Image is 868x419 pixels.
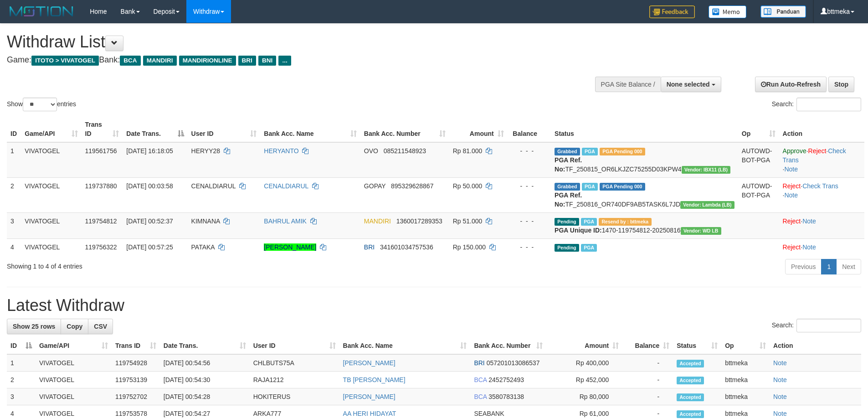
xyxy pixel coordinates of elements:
[802,243,816,251] a: Note
[551,142,738,178] td: TF_250815_OR6LKJZC75255D03KPW4
[384,147,426,155] span: Copy 085211548923 to clipboard
[802,182,838,190] a: Check Trans
[474,376,487,383] span: BCA
[721,354,770,372] td: bttmeka
[160,354,250,372] td: [DATE] 00:54:56
[21,142,81,178] td: VIVATOGEL
[488,393,524,400] span: Copy 3580783138 to clipboard
[160,337,250,354] th: Date Trans.: activate to sort column ascending
[179,56,236,66] span: MANDIRIONLINE
[364,147,378,155] span: OVO
[126,182,173,190] span: [DATE] 00:03:58
[264,147,298,155] a: HERYANTO
[250,388,339,405] td: HOKITERUS
[7,296,861,315] h1: Latest Withdraw
[721,337,770,354] th: Op: activate to sort column ascending
[250,354,339,372] td: CHLBUTS75A
[191,147,221,155] span: HERYY28
[773,410,787,417] a: Note
[7,33,570,51] h1: Withdraw List
[680,201,734,209] span: Vendor URL: https://dashboard.q2checkout.com/secure
[779,177,864,212] td: · ·
[555,148,580,155] span: Grabbed
[511,146,547,155] div: - - -
[836,259,861,274] a: Next
[677,410,704,418] span: Accepted
[343,410,396,417] a: AA HERI HIDAYAT
[783,147,806,155] a: Approve
[21,212,81,238] td: VIVATOGEL
[828,77,854,92] a: Stop
[808,147,827,155] a: Reject
[7,354,36,372] td: 1
[796,98,861,111] input: Search:
[250,337,339,354] th: User ID: activate to sort column ascending
[582,183,598,191] span: Marked by bttmeka
[360,116,449,142] th: Bank Acc. Number: activate to sort column ascending
[126,243,173,251] span: [DATE] 00:57:25
[622,372,673,388] td: -
[555,218,579,226] span: Pending
[661,77,721,92] button: None selected
[582,148,598,155] span: Marked by bttrenal
[260,116,360,142] th: Bank Acc. Name: activate to sort column ascending
[13,323,55,330] span: Show 25 rows
[31,56,99,66] span: ITOTO > VIVATOGEL
[599,218,651,226] span: Resend by : bttmeka
[773,376,787,383] a: Note
[364,243,375,251] span: BRI
[721,372,770,388] td: bttmeka
[453,217,483,225] span: Rp 51.000
[343,359,395,367] a: [PERSON_NAME]
[7,5,76,18] img: MOTION_logo.png
[453,147,483,155] span: Rp 81.000
[82,116,123,142] th: Trans ID: activate to sort column ascending
[7,238,21,255] td: 4
[779,116,864,142] th: Action
[721,388,770,405] td: bttmeka
[7,177,21,212] td: 2
[120,56,140,66] span: BCA
[488,376,524,383] span: Copy 2452752493 to clipboard
[783,217,801,225] a: Reject
[36,388,112,405] td: VIVATOGEL
[391,182,433,190] span: Copy 895329628867 to clipboard
[546,354,622,372] td: Rp 400,000
[264,243,316,251] a: [PERSON_NAME]
[7,212,21,238] td: 3
[453,243,486,251] span: Rp 150.000
[755,77,827,92] a: Run Auto-Refresh
[785,259,822,274] a: Previous
[339,337,471,354] th: Bank Acc. Name: activate to sort column ascending
[546,388,622,405] td: Rp 80,000
[21,177,81,212] td: VIVATOGEL
[449,116,508,142] th: Amount: activate to sort column ascending
[600,183,645,191] span: PGA Pending
[7,337,36,354] th: ID: activate to sort column descending
[546,337,622,354] th: Amount: activate to sort column ascending
[85,243,117,251] span: 119756322
[738,142,779,178] td: AUTOWD-BOT-PGA
[364,182,385,190] span: GOPAY
[7,116,21,142] th: ID
[581,218,597,226] span: Marked by bttmeka
[555,183,580,191] span: Grabbed
[474,359,484,367] span: BRI
[474,410,504,417] span: SEABANK
[36,354,112,372] td: VIVATOGEL
[7,98,76,111] label: Show entries
[61,319,88,334] a: Copy
[784,191,798,199] a: Note
[511,181,547,191] div: - - -
[453,182,483,190] span: Rp 50.000
[21,238,81,255] td: VIVATOGEL
[772,98,861,111] label: Search:
[773,393,787,400] a: Note
[364,217,391,225] span: MANDIRI
[555,156,582,173] b: PGA Ref. No:
[112,354,160,372] td: 119754928
[7,56,570,65] h4: Game: Bank:
[112,337,160,354] th: Trans ID: activate to sort column ascending
[555,227,602,234] b: PGA Unique ID:
[191,217,220,225] span: KIMNANA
